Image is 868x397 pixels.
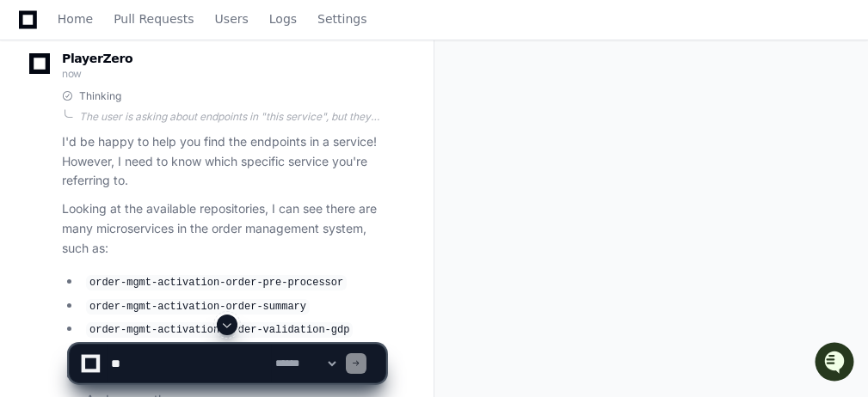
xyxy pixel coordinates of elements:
code: order-mgmt-activation-order-pre-processor [86,275,347,290]
img: PlayerZero [17,17,52,52]
button: Start new chat [292,133,313,154]
span: Logs [269,14,297,24]
iframe: Open customer support [813,340,859,387]
span: Settings [317,14,366,24]
div: We're offline, but we'll be back soon! [58,145,249,159]
span: Pull Requests [114,14,194,24]
div: Welcome [17,69,313,96]
span: now [62,67,82,80]
p: I'd be happy to help you find the endpoints in a service! However, I need to know which specific ... [62,132,385,191]
div: The user is asking about endpoints in "this service", but they haven't specified which service th... [79,110,385,124]
span: PlayerZero [62,53,132,64]
span: Thinking [79,89,121,103]
img: 1756235613930-3d25f9e4-fa56-45dd-b3ad-e072dfbd1548 [17,128,48,159]
div: Start new chat [58,128,282,145]
code: order-mgmt-activation-order-summary [86,299,310,315]
p: Looking at the available repositories, I can see there are many microservices in the order manage... [62,199,385,258]
a: Powered byPylon [121,180,208,193]
span: Pylon [171,180,208,193]
span: Home [58,14,93,24]
span: Users [215,14,249,24]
